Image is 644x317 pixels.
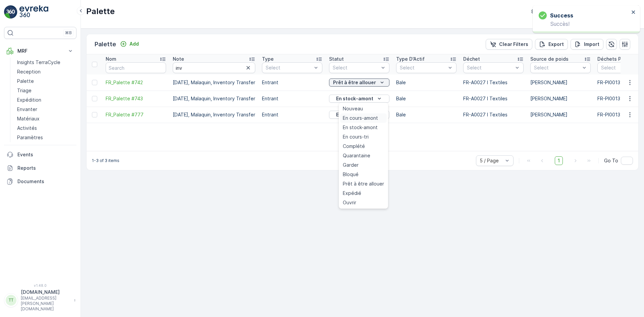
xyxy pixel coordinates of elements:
[14,105,76,114] a: Envanter
[14,86,76,95] a: Triage
[106,62,166,73] input: Search
[14,67,76,76] a: Reception
[460,74,527,91] td: FR-A0027 I Textiles
[539,21,629,27] p: Succès!
[106,79,166,86] a: FR_Palette #742
[17,165,74,171] p: Reports
[117,40,142,48] button: Add
[14,123,76,133] a: Activités
[259,74,326,91] td: Entrant
[584,41,599,48] p: Import
[329,56,344,62] p: Statut
[527,74,594,91] td: [PERSON_NAME]
[396,56,425,62] p: Type D'Actif
[400,64,446,71] p: Select
[21,289,70,296] p: [DOMAIN_NAME]
[17,48,63,54] p: MRF
[17,68,41,75] p: Reception
[604,157,618,164] span: Go To
[259,107,326,123] td: Entrant
[92,158,119,163] p: 1-3 of 3 items
[17,134,43,141] p: Paramètres
[17,78,34,85] p: Palette
[393,107,460,123] td: Bale
[17,151,74,158] p: Events
[631,9,636,16] button: close
[343,124,378,131] span: En stock-amont
[17,106,37,113] p: Envanter
[65,30,72,36] p: ⌘B
[548,41,564,48] p: Export
[343,162,359,168] span: Garder
[329,78,389,87] button: Prêt à être allouer
[550,11,573,19] h3: Success
[571,39,603,50] button: Import
[169,74,259,91] td: [DATE], Malaquin, Inventory Transfer
[486,39,532,50] button: Clear Filters
[555,156,563,165] span: 1
[329,95,389,103] button: En stock-amont
[467,64,513,71] p: Select
[339,103,388,209] ul: En stock-amont
[266,64,312,71] p: Select
[527,107,594,123] td: [PERSON_NAME]
[14,95,76,105] a: Expédition
[95,40,116,49] p: Palette
[14,76,76,86] a: Palette
[4,175,76,188] a: Documents
[129,41,139,47] p: Add
[499,41,528,48] p: Clear Filters
[106,111,166,118] a: FR_Palette #777
[106,95,166,102] a: FR_Palette #743
[106,56,116,62] p: Nom
[14,58,76,67] a: Insights TerraCycle
[343,180,384,187] span: Prêt à être allouer
[86,6,115,17] p: Palette
[4,161,76,175] a: Reports
[460,91,527,107] td: FR-A0027 I Textiles
[92,96,97,101] div: Toggle Row Selected
[343,171,359,178] span: Bloqué
[343,115,378,121] span: En cours-amont
[343,134,369,140] span: En cours-tri
[262,56,274,62] p: Type
[17,97,41,103] p: Expédition
[460,107,527,123] td: FR-A0027 I Textiles
[336,95,373,102] p: En stock-amont
[343,143,365,150] span: Complété
[343,105,363,112] span: Nouveau
[92,112,97,117] div: Toggle Row Selected
[393,74,460,91] td: Bale
[4,5,17,19] img: logo
[14,133,76,142] a: Paramètres
[336,111,373,118] p: En stock-amont
[19,5,48,19] img: logo_light-DOdMpM7g.png
[4,283,76,287] span: v 1.48.0
[343,199,356,206] span: Ouvrir
[527,91,594,107] td: [PERSON_NAME]
[169,107,259,123] td: [DATE], Malaquin, Inventory Transfer
[17,178,74,185] p: Documents
[4,44,76,58] button: MRF
[6,295,16,306] div: TT
[17,59,60,66] p: Insights TerraCycle
[597,56,638,62] p: Déchets Principal
[92,80,97,85] div: Toggle Row Selected
[17,115,40,122] p: Matériaux
[17,87,32,94] p: Triage
[333,64,379,71] p: Select
[333,79,376,86] p: Prêt à être allouer
[259,91,326,107] td: Entrant
[169,91,259,107] td: [DATE], Malaquin, Inventory Transfer
[173,62,255,73] input: Search
[463,56,480,62] p: Déchet
[14,114,76,123] a: Matériaux
[329,111,389,119] button: En stock-amont
[343,190,361,197] span: Expédié
[343,152,370,159] span: Quarantaine
[17,125,37,131] p: Activités
[535,39,568,50] button: Export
